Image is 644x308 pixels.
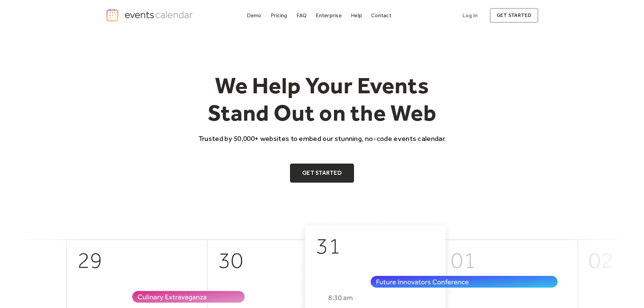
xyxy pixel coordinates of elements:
[490,8,538,23] a: get started
[316,14,341,17] div: Enterprise
[456,8,484,23] a: Log In
[351,14,362,17] div: Help
[268,11,290,20] a: Pricing
[296,14,307,17] div: FAQ
[371,14,391,17] div: Contact
[348,11,365,20] a: Help
[313,11,344,20] a: Enterprise
[294,11,310,20] a: FAQ
[106,8,195,22] a: home
[192,134,452,143] p: Trusted by 50,000+ websites to embed our stunning, no-code events calendar.
[247,14,262,17] div: Demo
[192,72,452,127] h1: We Help Your Events Stand Out on the Web
[244,11,264,20] a: Demo
[368,11,394,20] a: Contact
[271,14,287,17] div: Pricing
[290,164,354,183] a: Get Started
